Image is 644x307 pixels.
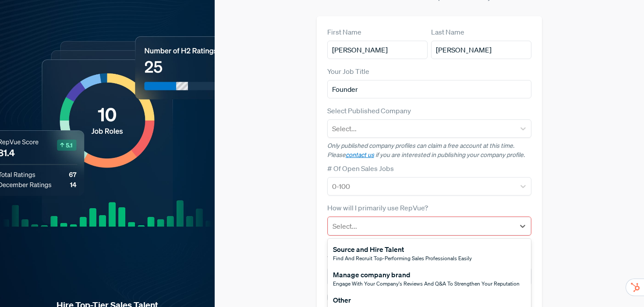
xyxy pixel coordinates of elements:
label: Select Published Company [327,105,411,116]
label: Last Name [431,27,464,37]
input: Email [327,267,532,286]
input: Title [327,80,532,98]
label: Work Email [327,253,363,264]
span: Engage with your company's reviews and Q&A to strengthen your reputation [333,280,520,287]
input: Last Name [431,41,531,59]
label: Your Job Title [327,66,369,77]
span: Find and recruit top-performing sales professionals easily [333,255,472,262]
div: Manage company brand [333,269,520,280]
input: First Name [327,41,428,59]
p: Only published company profiles can claim a free account at this time. Please if you are interest... [327,141,532,160]
label: First Name [327,27,361,37]
span: Please make a selection from the How will I primarily use RepVue? [327,238,490,245]
a: contact us [346,151,374,159]
div: Other [333,295,443,305]
label: How will I primarily use RepVue? [327,202,428,213]
label: # Of Open Sales Jobs [327,163,394,174]
div: Source and Hire Talent [333,244,472,255]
